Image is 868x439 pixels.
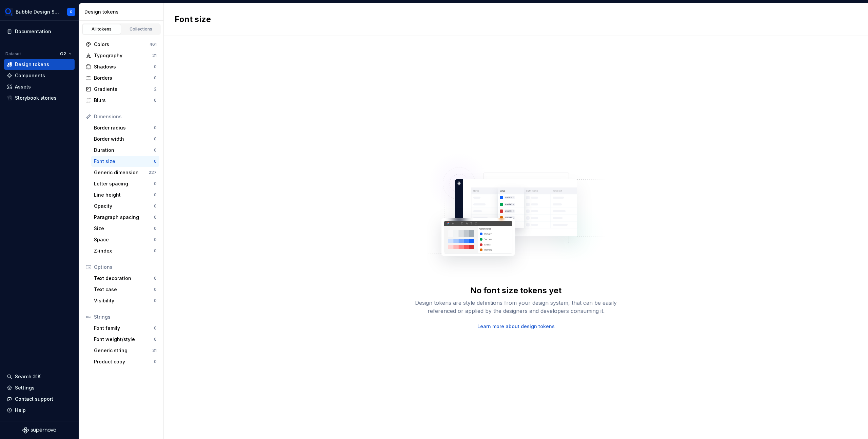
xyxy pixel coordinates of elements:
div: Collections [124,26,158,32]
div: Text decoration [94,275,154,282]
a: Shadows0 [83,61,159,72]
div: Bubble Design System [16,8,59,15]
button: Bubble Design SystemR [1,4,77,19]
a: Duration0 [91,145,159,156]
div: Letter spacing [94,180,154,187]
div: Font size [94,158,154,165]
div: 0 [154,276,157,281]
a: Typography21 [83,50,159,61]
a: Text case0 [91,284,159,295]
div: Font weight/style [94,336,154,343]
div: 0 [154,359,157,364]
a: Paragraph spacing0 [91,212,159,223]
div: 0 [154,125,157,131]
a: Letter spacing0 [91,178,159,189]
div: Border width [94,136,154,142]
div: 227 [149,170,157,175]
button: O2 [57,49,75,59]
a: Assets [4,81,75,92]
div: Documentation [15,28,51,35]
a: Components [4,70,75,81]
div: Duration [94,147,154,154]
a: Font weight/style0 [91,334,159,345]
div: Text case [94,286,154,293]
div: Typography [94,52,152,59]
a: Border width0 [91,134,159,144]
div: Opacity [94,203,154,209]
div: 0 [154,287,157,292]
div: Product copy [94,358,154,365]
div: 31 [152,348,157,353]
div: R [70,9,73,15]
div: Assets [15,83,31,90]
button: Search ⌘K [4,371,75,382]
div: 0 [154,75,157,81]
div: 0 [154,325,157,331]
div: Space [94,236,154,243]
div: 0 [154,337,157,342]
div: Design tokens [15,61,49,68]
div: 0 [154,147,157,153]
div: Shadows [94,63,154,70]
h2: Font size [175,14,211,25]
a: Space0 [91,234,159,245]
div: Visibility [94,297,154,304]
div: Blurs [94,97,154,104]
div: Z-index [94,247,154,254]
div: Strings [94,314,157,320]
div: Size [94,225,154,232]
div: Help [15,407,26,414]
div: Dataset [5,51,21,57]
div: Design tokens are style definitions from your design system, that can be easily referenced or app... [408,299,625,315]
div: Dimensions [94,113,157,120]
div: Colors [94,41,150,48]
div: 0 [154,159,157,164]
a: Design tokens [4,59,75,70]
div: 0 [154,226,157,231]
div: 0 [154,203,157,209]
div: Border radius [94,124,154,131]
a: Opacity0 [91,201,159,212]
button: Help [4,405,75,416]
div: 0 [154,64,157,69]
div: Components [15,72,45,79]
a: Borders0 [83,73,159,83]
img: 1a847f6c-1245-4c66-adf2-ab3a177fc91e.png [5,8,13,16]
div: 2 [154,86,157,92]
div: Search ⌘K [15,373,41,380]
div: Borders [94,75,154,81]
div: Generic string [94,347,152,354]
div: Paragraph spacing [94,214,154,221]
div: 0 [154,192,157,198]
a: Border radius0 [91,122,159,133]
a: Documentation [4,26,75,37]
div: Contact support [15,396,53,402]
a: Text decoration0 [91,273,159,284]
a: Settings [4,382,75,393]
div: 21 [152,53,157,58]
div: 0 [154,298,157,303]
a: Size0 [91,223,159,234]
a: Product copy0 [91,356,159,367]
div: Gradients [94,86,154,93]
div: Settings [15,384,35,391]
div: 0 [154,215,157,220]
div: Design tokens [84,8,161,15]
div: 0 [154,237,157,242]
a: Font family0 [91,323,159,334]
div: 0 [154,248,157,254]
svg: Supernova Logo [22,427,56,434]
a: Generic dimension227 [91,167,159,178]
button: Contact support [4,394,75,404]
div: Generic dimension [94,169,149,176]
a: Line height0 [91,189,159,200]
div: Font family [94,325,154,332]
div: Line height [94,192,154,198]
div: Storybook stories [15,95,57,101]
div: No font size tokens yet [470,285,561,296]
a: Gradients2 [83,84,159,95]
div: Options [94,264,157,271]
a: Storybook stories [4,93,75,103]
div: 0 [154,98,157,103]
